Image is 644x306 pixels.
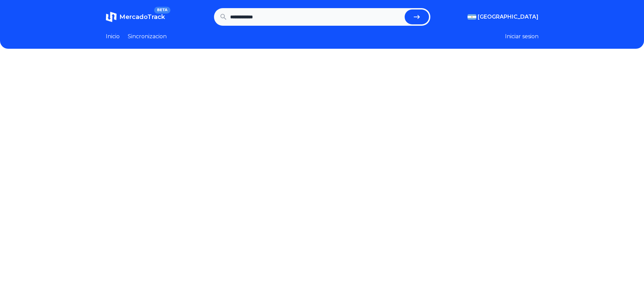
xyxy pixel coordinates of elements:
img: MercadoTrack [106,12,117,22]
button: [GEOGRAPHIC_DATA] [468,13,539,21]
img: Argentina [468,14,476,20]
span: [GEOGRAPHIC_DATA] [478,13,539,21]
button: Iniciar sesion [505,32,539,41]
span: BETA [154,7,170,14]
a: Inicio [106,32,120,41]
span: MercadoTrack [119,13,165,21]
a: MercadoTrackBETA [106,12,165,22]
a: Sincronizacion [128,32,167,41]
